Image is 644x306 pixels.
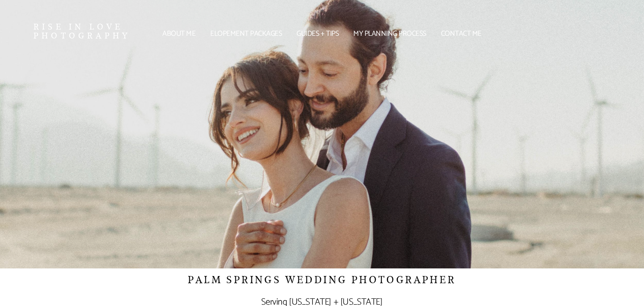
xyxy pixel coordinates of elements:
[188,273,456,286] span: PALM SPRINGS WEDDING PHOTOGRAPHER
[292,31,344,37] a: Guides + tips
[157,31,201,37] a: About me
[34,22,140,40] a: Rise in Love Photography
[436,31,487,37] a: Contact me
[348,31,432,37] a: My Planning Process
[205,31,287,37] a: Elopement packages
